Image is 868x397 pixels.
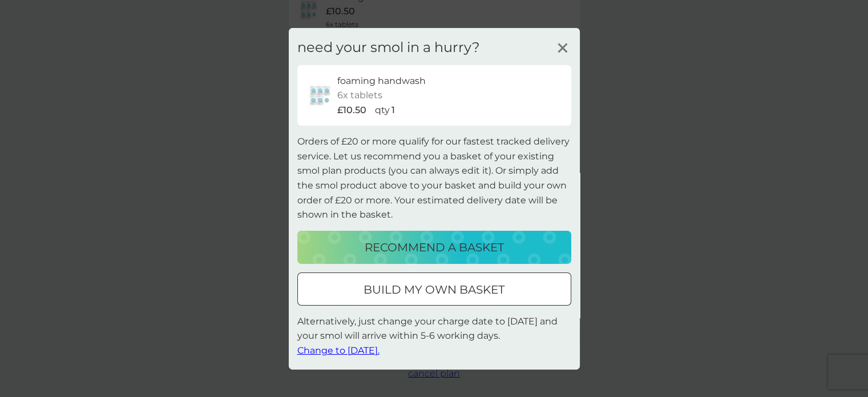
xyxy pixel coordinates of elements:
[297,134,571,222] p: Orders of £20 or more qualify for our fastest tracked delivery service. Let us recommend you a ba...
[337,88,382,103] p: 6x tablets
[391,103,395,118] p: 1
[375,103,390,118] p: qty
[297,314,571,358] p: Alternatively, just change your charge date to [DATE] and your smol will arrive within 5-6 workin...
[337,103,366,118] p: £10.50
[297,272,571,306] button: build my own basket
[297,39,480,55] h3: need your smol in a hurry?
[297,231,571,264] button: recommend a basket
[365,238,504,256] p: recommend a basket
[364,280,504,299] p: build my own basket
[337,73,426,88] p: foaming handwash
[297,343,380,358] button: Change to [DATE].
[297,345,380,356] span: Change to [DATE].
